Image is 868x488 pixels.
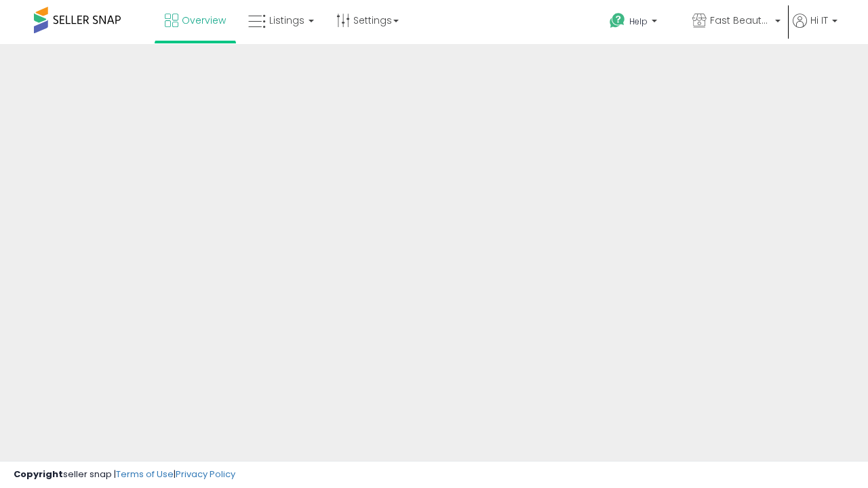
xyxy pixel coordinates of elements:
[793,14,837,44] a: Hi IT
[710,14,771,27] span: Fast Beauty ([GEOGRAPHIC_DATA])
[599,2,680,44] a: Help
[609,12,626,29] i: Get Help
[269,14,304,27] span: Listings
[810,14,828,27] span: Hi IT
[14,468,235,481] div: seller snap | |
[629,16,648,27] span: Help
[14,468,63,481] strong: Copyright
[182,14,226,27] span: Overview
[176,468,235,481] a: Privacy Policy
[116,468,174,481] a: Terms of Use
